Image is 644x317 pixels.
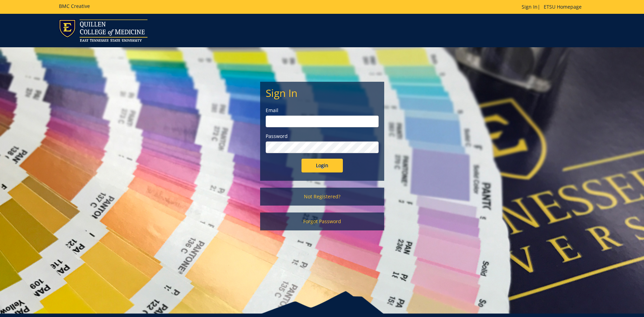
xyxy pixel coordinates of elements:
a: Not Registered? [260,188,384,206]
label: Email [266,107,379,114]
a: Forgot Password [260,212,384,230]
a: ETSU Homepage [540,3,585,10]
p: | [522,3,585,10]
a: Sign In [522,3,538,10]
img: ETSU logo [59,19,147,42]
h5: BMC Creative [59,3,90,9]
label: Password [266,133,379,140]
input: Login [301,159,343,172]
h2: Sign In [266,87,379,99]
